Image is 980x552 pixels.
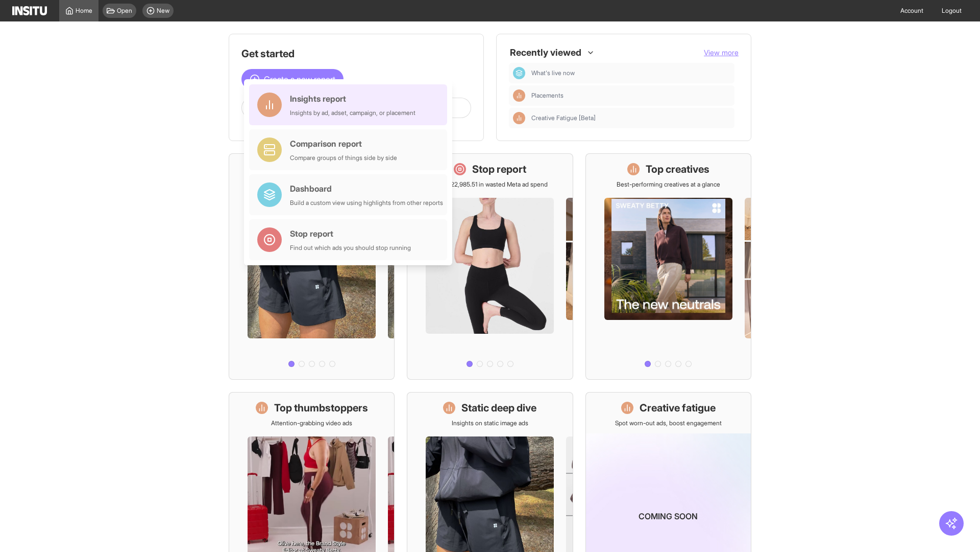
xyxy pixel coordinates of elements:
[12,6,47,15] img: Logo
[290,199,443,207] div: Build a custom view using highlights from other reports
[290,93,415,105] div: Insights report
[271,419,352,427] p: Attention-grabbing video ads
[452,419,528,427] p: Insights on static image ads
[531,69,730,77] span: What's live now
[704,48,739,58] button: View more
[531,114,730,122] span: Creative Fatigue [Beta]
[531,114,596,122] span: Creative Fatigue [Beta]
[531,69,575,77] span: What's live now
[531,91,563,100] span: Placements
[229,153,395,380] a: What's live nowSee all active ads instantly
[241,47,471,61] h1: Get started
[513,112,525,124] div: Insights
[513,67,525,79] div: Dashboard
[117,7,132,15] span: Open
[472,162,526,176] h1: Stop report
[646,162,709,176] h1: Top creatives
[585,153,751,380] a: Top creativesBest-performing creatives at a glance
[290,137,397,150] div: Comparison report
[290,182,443,195] div: Dashboard
[513,89,525,102] div: Insights
[264,73,335,85] span: Create a new report
[432,180,548,189] p: Save £22,985.51 in wasted Meta ad spend
[274,401,368,415] h1: Top thumbstoppers
[531,91,730,100] span: Placements
[704,48,739,57] span: View more
[407,153,573,380] a: Stop reportSave £22,985.51 in wasted Meta ad spend
[76,7,92,15] span: Home
[290,109,415,117] div: Insights by ad, adset, campaign, or placement
[157,7,169,15] span: New
[290,227,411,240] div: Stop report
[241,69,344,89] button: Create a new report
[290,244,411,252] div: Find out which ads you should stop running
[461,401,536,415] h1: Static deep dive
[617,180,720,189] p: Best-performing creatives at a glance
[290,154,397,162] div: Compare groups of things side by side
